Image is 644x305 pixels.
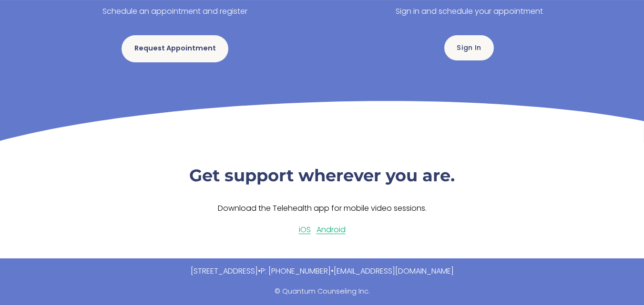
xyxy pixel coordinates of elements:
a: iOS [299,224,311,236]
h3: Get support wherever you are. [108,165,537,187]
p: Schedule an appointment and register [36,5,314,19]
a: Sign In [444,35,494,60]
p: © Quantum Counseling Inc. [36,286,608,298]
a: P: [PHONE_NUMBER] [261,265,331,279]
p: Download the Telehealth app for mobile video sessions. [108,202,537,216]
p: Sign in and schedule your appointment [330,5,608,19]
p: • • [36,265,608,279]
a: Android [317,224,346,236]
a: Request Appointment [122,35,228,62]
a: [EMAIL_ADDRESS][DOMAIN_NAME] [334,265,454,279]
a: [STREET_ADDRESS] [191,265,258,279]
